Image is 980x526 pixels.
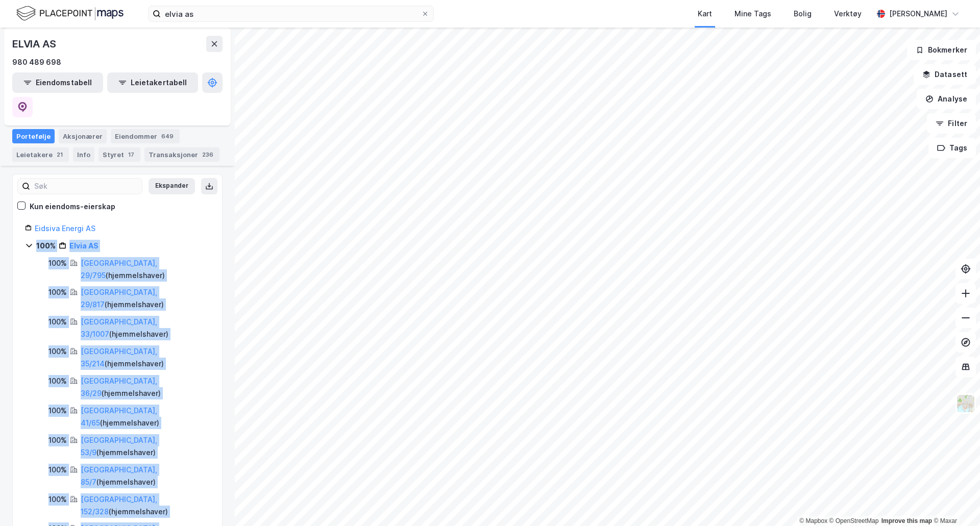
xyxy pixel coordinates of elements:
button: Datasett [914,64,976,85]
button: Tags [928,138,976,158]
div: Kart [698,8,712,20]
button: Analyse [917,89,976,109]
div: ( hjemmelshaver ) [81,345,210,370]
div: Portefølje [12,129,55,143]
div: Kun eiendoms-eierskap [30,201,115,213]
a: OpenStreetMap [829,517,879,524]
div: 980 489 698 [12,56,61,68]
div: 100% [48,464,67,476]
div: Mine Tags [734,8,771,20]
div: ( hjemmelshaver ) [81,493,210,518]
a: Elvia AS [69,241,99,250]
div: 100% [48,286,67,298]
iframe: Chat Widget [929,477,980,526]
div: 17 [126,149,136,160]
div: ( hjemmelshaver ) [81,375,210,399]
a: [GEOGRAPHIC_DATA], 152/328 [81,495,157,516]
div: 100% [48,345,67,358]
a: [GEOGRAPHIC_DATA], 29/817 [81,288,157,309]
div: 236 [200,149,215,160]
img: logo.f888ab2527a4732fd821a326f86c7f29.svg [16,5,124,22]
a: [GEOGRAPHIC_DATA], 35/214 [81,347,157,368]
input: Søk på adresse, matrikkel, gårdeiere, leietakere eller personer [161,6,421,21]
div: Bolig [794,8,812,20]
a: Mapbox [799,517,827,524]
div: Kontrollprogram for chat [929,477,980,526]
div: ( hjemmelshaver ) [81,405,210,429]
input: Søk [30,179,142,194]
div: 100% [48,316,67,328]
div: Info [73,147,94,162]
a: Eidsiva Energi AS [35,224,95,233]
div: 649 [159,131,176,141]
div: 100% [48,434,67,446]
div: ( hjemmelshaver ) [81,286,210,311]
img: Z [956,394,975,413]
div: ( hjemmelshaver ) [81,464,210,488]
div: 100% [36,240,56,252]
div: ( hjemmelshaver ) [81,434,210,459]
button: Filter [927,113,976,134]
a: [GEOGRAPHIC_DATA], 53/9 [81,436,157,457]
a: [GEOGRAPHIC_DATA], 29/795 [81,259,157,280]
a: Improve this map [881,517,932,524]
div: 21 [55,149,65,160]
div: Transaksjoner [144,147,219,162]
div: ELVIA AS [12,36,58,52]
a: [GEOGRAPHIC_DATA], 33/1007 [81,317,157,338]
div: [PERSON_NAME] [889,8,947,20]
button: Ekspander [149,178,195,194]
div: Aksjonærer [59,129,107,143]
div: ( hjemmelshaver ) [81,257,210,282]
div: 100% [48,257,67,269]
div: 100% [48,493,67,506]
a: [GEOGRAPHIC_DATA], 36/29 [81,377,157,397]
div: Eiendommer [111,129,180,143]
div: 100% [48,405,67,417]
div: Styret [99,147,140,162]
div: 100% [48,375,67,387]
a: [GEOGRAPHIC_DATA], 85/7 [81,465,157,486]
button: Eiendomstabell [12,72,103,93]
button: Bokmerker [907,40,976,60]
div: Verktøy [834,8,862,20]
a: [GEOGRAPHIC_DATA], 41/65 [81,406,157,427]
div: ( hjemmelshaver ) [81,316,210,340]
button: Leietakertabell [107,72,198,93]
div: Leietakere [12,147,69,162]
